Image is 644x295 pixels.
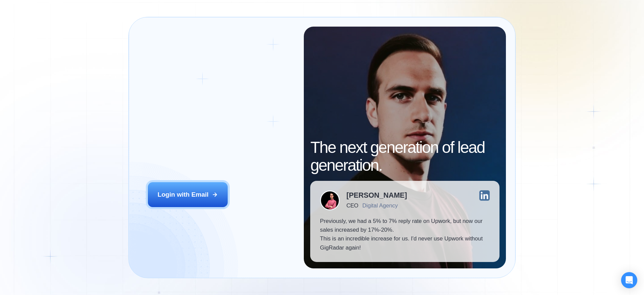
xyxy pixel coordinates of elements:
div: CEO [347,202,358,209]
div: Digital Agency [362,202,398,209]
button: Login with Email [148,182,228,207]
p: Previously, we had a 5% to 7% reply rate on Upwork, but now our sales increased by 17%-20%. This ... [320,217,490,252]
div: [PERSON_NAME] [347,192,407,199]
div: Open Intercom Messenger [621,272,637,288]
h2: The next generation of lead generation. [310,139,499,174]
div: Login with Email [158,190,208,199]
